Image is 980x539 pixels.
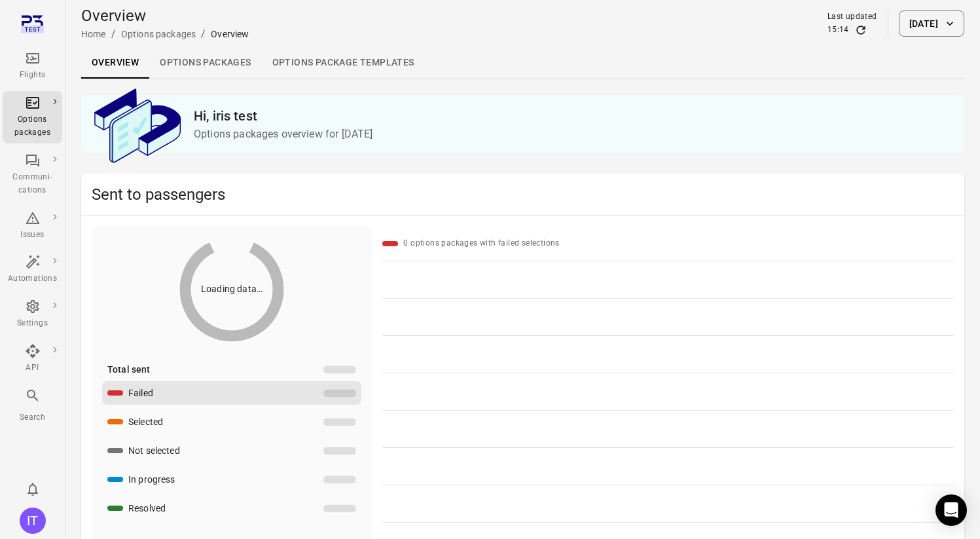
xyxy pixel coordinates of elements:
div: Communi-cations [8,171,57,197]
button: iris test [14,502,51,539]
a: Options packages [149,47,261,79]
div: Issues [8,229,57,242]
button: Not selected [102,439,361,462]
a: Communi-cations [3,149,62,201]
p: Options packages overview for [DATE] [194,126,954,142]
div: Flights [8,69,57,82]
div: Options packages [8,113,57,139]
a: Flights [3,46,62,86]
button: Selected [102,410,361,434]
h2: Sent to passengers [92,184,954,205]
button: Failed [102,381,361,405]
a: Automations [3,250,62,289]
button: [DATE] [899,10,964,37]
div: 15:14 [827,24,849,37]
a: Home [81,29,106,39]
div: Resolved [128,502,166,515]
div: In progress [128,473,175,486]
a: Options packages [121,29,196,39]
button: Resolved [102,496,361,520]
a: Settings [3,295,62,334]
div: Open Intercom Messenger [935,494,967,526]
div: API [8,362,57,375]
button: Notifications [20,476,46,502]
div: 0 options packages with failed selections [403,237,559,250]
div: Last updated [827,10,877,24]
a: Issues [3,206,62,246]
button: Search [3,384,62,428]
li: / [111,26,116,42]
div: IT [20,508,46,534]
nav: Breadcrumbs [81,26,249,42]
button: Refresh data [854,24,867,37]
div: Total sent [107,363,151,376]
div: Not selected [128,444,180,457]
li: / [201,26,206,42]
div: Settings [8,317,57,330]
div: Overview [211,28,249,41]
h1: Overview [81,5,249,26]
div: Failed [128,386,153,400]
div: Local navigation [81,47,964,79]
div: Automations [8,272,57,286]
a: Options packages [3,91,62,143]
a: Options package Templates [262,47,425,79]
text: Loading data… [201,284,263,294]
button: In progress [102,468,361,491]
div: Selected [128,415,163,428]
a: Overview [81,47,149,79]
a: API [3,339,62,379]
h2: Hi, iris test [194,105,954,126]
div: Search [8,411,57,424]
